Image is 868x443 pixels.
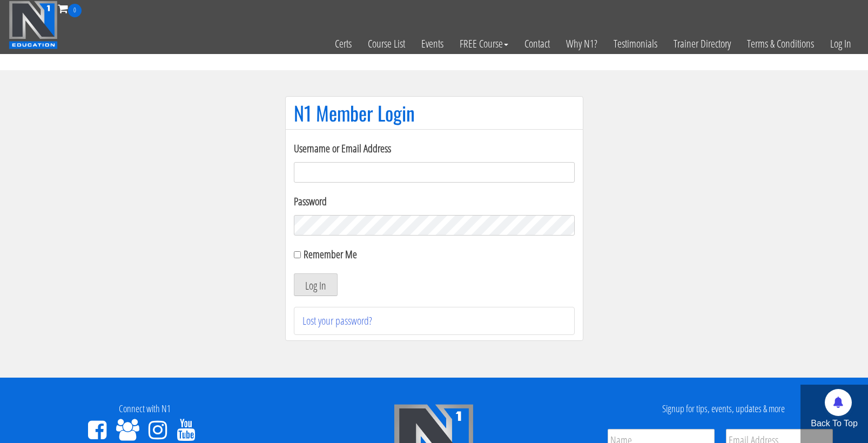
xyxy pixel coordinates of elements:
label: Username or Email Address [294,140,575,157]
a: FREE Course [452,17,516,70]
a: Trainer Directory [665,17,739,70]
p: Back To Top [800,417,868,430]
h1: N1 Member Login [294,102,575,124]
a: Contact [516,17,558,70]
label: Password [294,193,575,210]
button: Log In [294,273,338,296]
a: Events [413,17,452,70]
a: Testimonials [605,17,665,70]
a: Course List [360,17,413,70]
a: Terms & Conditions [739,17,822,70]
a: Log In [822,17,859,70]
img: n1-education [9,1,58,49]
h4: Signup for tips, events, updates & more [587,404,860,414]
a: Why N1? [558,17,605,70]
a: Lost your password? [302,313,372,328]
a: 0 [58,1,82,16]
span: 0 [68,4,82,17]
h4: Connect with N1 [8,404,281,414]
a: Certs [327,17,360,70]
label: Remember Me [304,247,357,261]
